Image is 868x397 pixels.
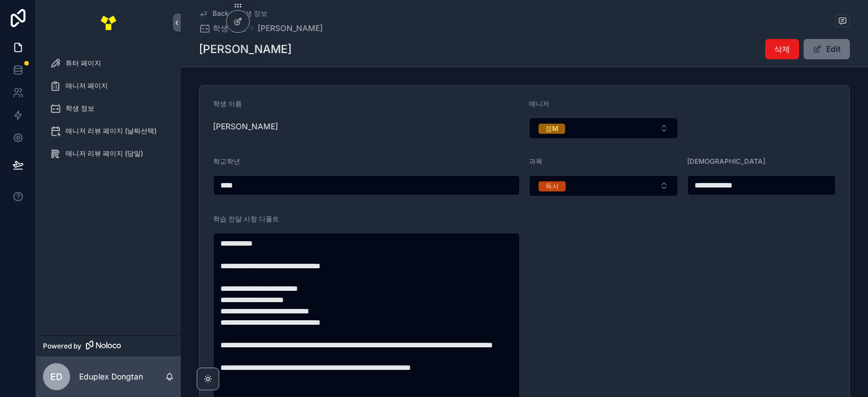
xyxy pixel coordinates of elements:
a: 매니저 리뷰 페이지 (날짜선택) [43,121,174,141]
div: 독서 [545,181,559,191]
span: 매니저 리뷰 페이지 (당일) [66,149,143,158]
span: [DEMOGRAPHIC_DATA] [687,157,765,165]
span: 학생 이름 [213,99,242,108]
span: 학생 정보 [66,104,94,113]
button: 삭제 [765,39,799,59]
button: Select Button [529,175,678,197]
img: App logo [99,14,118,32]
div: 정M [545,124,558,134]
button: Select Button [529,117,678,139]
a: 학생 정보 [199,23,246,34]
span: 매니저 [529,99,549,108]
a: 매니저 페이지 [43,76,174,96]
a: Powered by [36,335,181,356]
a: [PERSON_NAME] [258,23,323,34]
span: 매니저 페이지 [66,81,108,90]
span: 학습 전달 사항 디폴트 [213,215,279,223]
span: 학생 정보 [212,23,246,34]
a: 매니저 리뷰 페이지 (당일) [43,143,174,164]
span: 학교학년 [213,157,240,165]
div: scrollable content [36,45,181,178]
span: Back to 학생 정보 [212,9,267,18]
a: 학생 정보 [43,98,174,119]
h1: [PERSON_NAME] [199,41,292,57]
span: 매니저 리뷰 페이지 (날짜선택) [66,126,157,136]
span: 튜터 페이지 [66,59,101,68]
span: ED [50,370,63,383]
span: 과목 [529,157,542,165]
button: Edit [804,39,850,59]
a: Back to 학생 정보 [199,9,267,18]
a: 튜터 페이지 [43,53,174,73]
span: 삭제 [774,43,790,55]
span: [PERSON_NAME] [213,121,520,132]
p: Eduplex Dongtan [79,371,143,382]
span: Powered by [43,342,81,351]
